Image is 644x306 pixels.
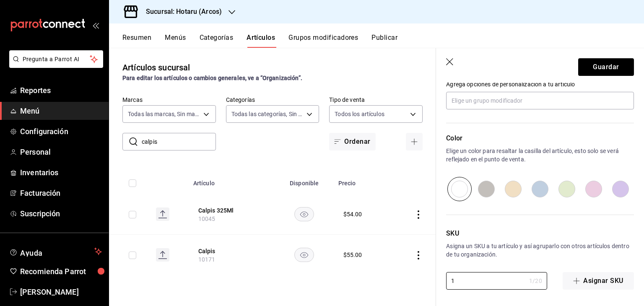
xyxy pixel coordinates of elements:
[6,61,103,70] a: Pregunta a Parrot AI
[198,256,216,263] span: 10171
[165,34,186,48] button: Menús
[122,34,644,48] div: navigation tabs
[446,92,634,109] input: Elige un grupo modificador
[446,133,634,143] p: Color
[329,133,375,150] button: Ordenar
[333,167,390,194] th: Precio
[142,133,216,150] input: Buscar artículo
[122,34,151,48] button: Resumen
[20,286,102,298] span: [PERSON_NAME]
[122,61,190,74] div: Artículos sucursal
[200,34,234,48] button: Categorías
[335,110,384,118] span: Todos los artículos
[529,277,542,285] div: 1 / 20
[275,167,333,194] th: Disponible
[578,58,634,76] button: Guardar
[92,22,99,29] button: open_drawer_menu
[294,207,314,221] button: availability-product
[446,147,634,163] p: Elige un color para resaltar la casilla del artículo, esto solo se verá reflejado en el punto de ...
[247,34,275,48] button: Artículos
[198,215,216,222] span: 10045
[329,97,423,103] label: Tipo de venta
[446,242,634,259] p: Asigna un SKU a tu artículo y así agruparlo con otros artículos dentro de tu organización.
[371,34,397,48] button: Publicar
[20,266,102,277] span: Recomienda Parrot
[198,247,265,255] button: edit-product-location
[20,187,102,199] span: Facturación
[446,80,634,88] p: Agrega opciones de personalización a tu artículo
[563,272,634,290] button: Asignar SKU
[139,7,222,17] h3: Sucursal: Hotaru (Arcos)
[343,251,362,259] div: $ 55.00
[198,206,265,215] button: edit-product-location
[9,50,103,68] button: Pregunta a Parrot AI
[128,110,200,118] span: Todas las marcas, Sin marca
[20,246,91,257] span: Ayuda
[446,228,634,239] p: SKU
[23,55,90,64] span: Pregunta a Parrot AI
[343,210,362,218] div: $ 54.00
[122,75,302,81] strong: Para editar los artículos o cambios generales, ve a “Organización”.
[226,97,319,103] label: Categorías
[20,126,102,137] span: Configuración
[122,97,216,103] label: Marcas
[414,251,423,259] button: actions
[20,85,102,96] span: Reportes
[188,167,275,194] th: Artículo
[20,105,102,117] span: Menú
[294,248,314,262] button: availability-product
[231,110,304,118] span: Todas las categorías, Sin categoría
[288,34,358,48] button: Grupos modificadores
[20,208,102,219] span: Suscripción
[414,210,423,219] button: actions
[20,146,102,158] span: Personal
[20,167,102,178] span: Inventarios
